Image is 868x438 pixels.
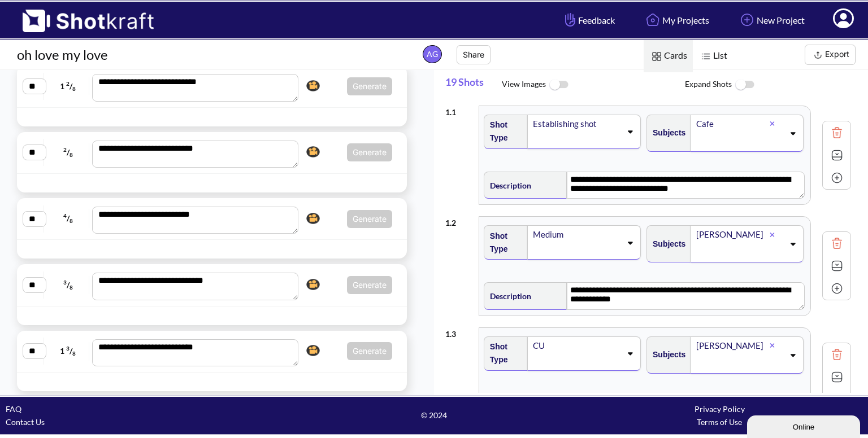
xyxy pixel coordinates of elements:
[647,124,685,142] span: Subjects
[63,279,67,286] span: 3
[643,10,662,29] img: Home Icon
[303,210,323,227] img: Camera Icon
[805,45,856,65] button: Export
[698,49,713,64] img: List Icon
[484,116,522,147] span: Shot Type
[72,351,76,357] span: 8
[577,402,862,415] div: Privacy Policy
[729,5,813,35] a: New Project
[695,338,770,353] div: [PERSON_NAME]
[6,404,21,414] a: FAQ
[747,413,862,438] iframe: chat widget
[562,14,615,27] span: Feedback
[6,417,45,427] a: Contact Us
[70,152,73,159] span: 8
[47,276,89,294] span: /
[649,49,664,64] img: Card Icon
[47,342,89,360] span: 1 /
[303,77,323,94] img: Camera Icon
[445,322,473,340] div: 1 . 3
[828,280,845,297] img: Add Icon
[303,143,323,160] img: Camera Icon
[695,116,770,132] div: Cafe
[562,10,578,29] img: Hand Icon
[457,45,491,64] button: Share
[635,5,718,35] a: My Projects
[70,284,73,291] span: 8
[546,73,571,97] img: ToggleOff Icon
[828,257,845,274] img: Expand Icon
[502,73,685,97] span: View Images
[532,227,621,242] div: Medium
[66,80,70,87] span: 2
[828,147,845,164] img: Expand Icon
[63,212,67,219] span: 4
[695,227,770,242] div: [PERSON_NAME]
[693,40,733,72] span: List
[732,73,757,97] img: ToggleOff Icon
[532,338,621,353] div: CU
[828,235,845,252] img: Trash Icon
[347,210,392,228] button: Generate
[484,338,522,369] span: Shot Type
[647,345,685,364] span: Subjects
[423,45,442,63] span: AG
[347,276,392,294] button: Generate
[445,70,502,100] span: 19 Shots
[644,40,693,72] span: Cards
[303,342,323,359] img: Camera Icon
[347,77,392,95] button: Generate
[66,345,70,352] span: 3
[445,322,851,432] div: 1.3Shot TypeCUSubjects[PERSON_NAME]Trash IconExpand IconAdd Icon
[828,346,845,363] img: Trash Icon
[484,176,531,195] span: Description
[811,48,825,62] img: Export Icon
[47,77,89,95] span: 1 /
[828,169,845,186] img: Add Icon
[828,369,845,386] img: Expand Icon
[484,227,522,259] span: Shot Type
[347,143,392,161] button: Generate
[685,73,868,97] span: Expand Shots
[445,211,473,229] div: 1 . 2
[445,100,473,119] div: 1 . 1
[347,342,392,360] button: Generate
[828,391,845,408] img: Add Icon
[47,143,89,161] span: /
[737,10,757,29] img: Add Icon
[63,146,67,153] span: 2
[72,85,76,92] span: 8
[303,276,323,293] img: Camera Icon
[291,409,576,422] span: © 2024
[647,235,685,253] span: Subjects
[70,218,73,225] span: 8
[577,415,862,428] div: Terms of Use
[47,209,89,227] span: /
[484,287,531,305] span: Description
[828,124,845,141] img: Trash Icon
[532,116,621,132] div: Establishing shot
